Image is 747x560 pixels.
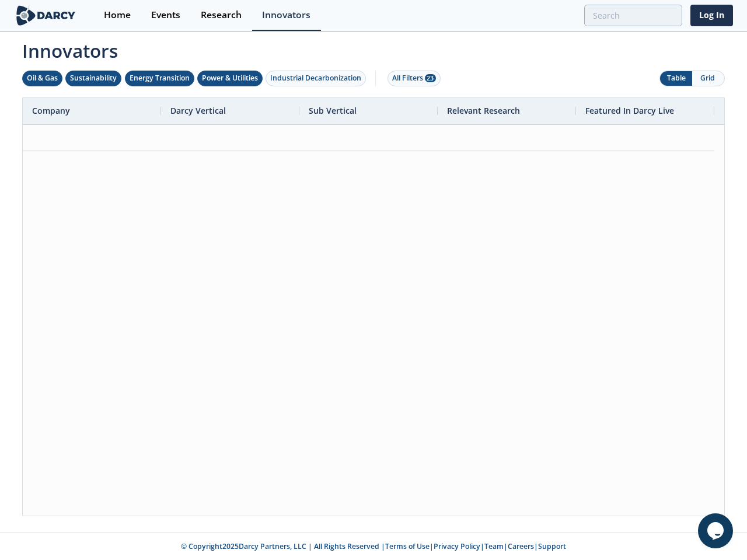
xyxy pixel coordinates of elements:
span: Sub Vertical [309,105,357,116]
div: Oil & Gas [27,73,58,83]
div: Sustainability [70,73,117,83]
span: Darcy Vertical [170,105,226,116]
a: Log In [690,5,733,26]
a: Careers [508,541,534,551]
button: Power & Utilities [197,71,263,86]
div: All Filters [392,73,436,83]
div: Energy Transition [130,73,190,83]
div: Power & Utilities [202,73,258,83]
img: logo-wide.svg [14,5,78,26]
span: Company [32,105,70,116]
span: Featured In Darcy Live [585,105,674,116]
div: Events [151,10,180,20]
button: Industrial Decarbonization [266,71,366,86]
button: Sustainability [65,71,121,86]
button: All Filters 23 [388,71,441,86]
p: © Copyright 2025 Darcy Partners, LLC | All Rights Reserved | | | | | [16,541,731,552]
a: Team [484,541,504,551]
button: Energy Transition [125,71,194,86]
div: Innovators [262,10,310,20]
a: Support [538,541,566,551]
div: Research [201,10,242,20]
span: Relevant Research [447,105,520,116]
span: Innovators [14,33,733,64]
button: Oil & Gas [22,71,62,86]
span: 23 [425,74,436,82]
a: Privacy Policy [434,541,480,551]
a: Terms of Use [385,541,430,551]
button: Grid [692,71,724,86]
button: Table [660,71,692,86]
div: Home [104,10,131,20]
div: Industrial Decarbonization [270,73,361,83]
input: Advanced Search [584,5,682,26]
iframe: chat widget [698,513,735,548]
